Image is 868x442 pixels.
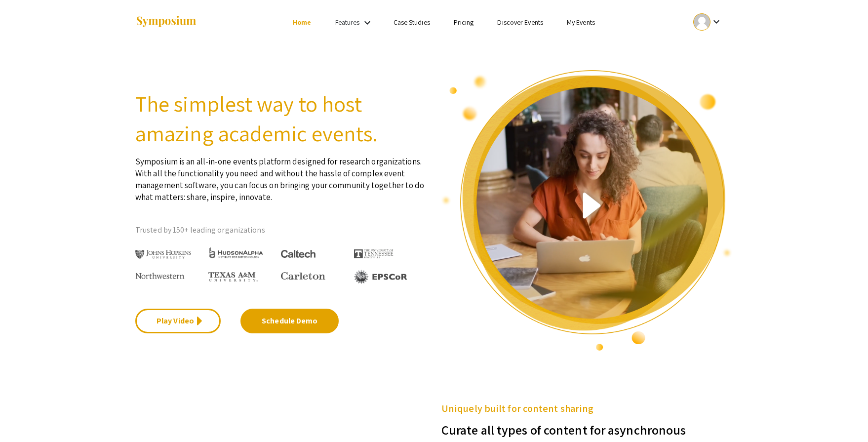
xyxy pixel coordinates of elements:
[335,18,360,27] a: Features
[135,15,197,29] img: Symposium by ForagerOne
[710,16,722,28] mat-icon: Expand account dropdown
[7,398,42,435] iframe: Chat
[683,11,733,33] button: Expand account dropdown
[135,223,427,238] p: Trusted by 150+ leading organizations
[281,272,325,280] img: Carleton
[441,69,733,352] img: video overview of Symposium
[208,247,264,258] img: HudsonAlpha
[135,273,185,279] img: Northwestern
[394,18,430,27] a: Case Studies
[135,148,427,203] p: Symposium is an all-in-one events platform designed for research organizations. With all the func...
[361,17,373,29] mat-icon: Expand Features list
[281,250,316,258] img: Caltech
[240,309,339,333] a: Schedule Demo
[354,270,408,284] img: EPSCOR
[293,18,311,27] a: Home
[354,249,394,258] img: The University of Tennessee
[135,309,221,333] a: Play Video
[135,250,191,259] img: Johns Hopkins University
[441,401,733,416] h5: Uniquely built for content sharing
[208,272,258,282] img: Texas A&M University
[497,18,543,27] a: Discover Events
[454,18,474,27] a: Pricing
[567,18,595,27] a: My Events
[135,89,427,148] h2: The simplest way to host amazing academic events.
